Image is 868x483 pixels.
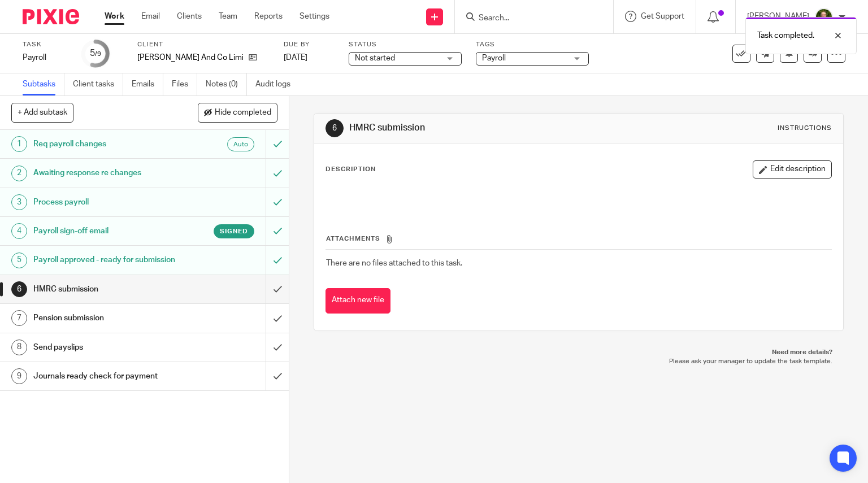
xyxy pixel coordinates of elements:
span: Signed [220,227,248,236]
span: Payroll [482,54,506,62]
span: Attachments [326,236,380,242]
label: Due by [284,40,335,49]
div: 5 [11,253,27,268]
div: 4 [11,223,27,239]
p: Need more details? [325,348,833,357]
h1: Journals ready check for payment [33,368,181,385]
button: + Add subtask [11,103,73,122]
div: 8 [11,340,27,355]
a: Client tasks [73,73,123,95]
div: Instructions [778,124,832,133]
label: Client [137,40,270,49]
h1: Awaiting response re changes [33,164,181,181]
h1: HMRC submission [349,122,602,134]
div: 5 [90,47,101,60]
h1: Process payroll [33,194,181,211]
span: Not started [355,54,395,62]
small: /9 [95,51,101,57]
div: 6 [325,119,344,137]
a: Audit logs [255,73,299,95]
a: Settings [300,11,329,22]
label: Task [23,40,68,49]
div: 7 [11,310,27,326]
span: [DATE] [284,54,307,62]
p: Description [325,165,376,174]
div: 2 [11,166,27,181]
div: 9 [11,368,27,384]
span: There are no files attached to this task. [326,259,462,267]
h1: Payroll sign-off email [33,223,181,240]
div: 6 [11,281,27,297]
a: Notes (0) [206,73,247,95]
a: Subtasks [23,73,64,95]
p: Please ask your manager to update the task template. [325,357,833,366]
a: Work [105,11,124,22]
button: Edit description [753,160,832,179]
button: Attach new file [325,288,390,314]
div: Auto [227,137,254,151]
a: Team [219,11,237,22]
a: Email [141,11,160,22]
button: Hide completed [198,103,277,122]
div: Payroll [23,52,68,63]
a: Files [172,73,197,95]
h1: Send payslips [33,339,181,356]
h1: HMRC submission [33,281,181,298]
h1: Req payroll changes [33,136,181,153]
label: Status [349,40,462,49]
div: 3 [11,194,27,210]
a: Emails [132,73,163,95]
img: Pixie [23,9,79,24]
a: Reports [254,11,283,22]
a: Clients [177,11,202,22]
p: [PERSON_NAME] And Co Limited [137,52,243,63]
img: U9kDOIcY.jpeg [815,8,833,26]
span: Hide completed [215,108,271,118]
div: 1 [11,136,27,152]
h1: Pension submission [33,310,181,327]
p: Task completed. [757,30,814,41]
h1: Payroll approved - ready for submission [33,251,181,268]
